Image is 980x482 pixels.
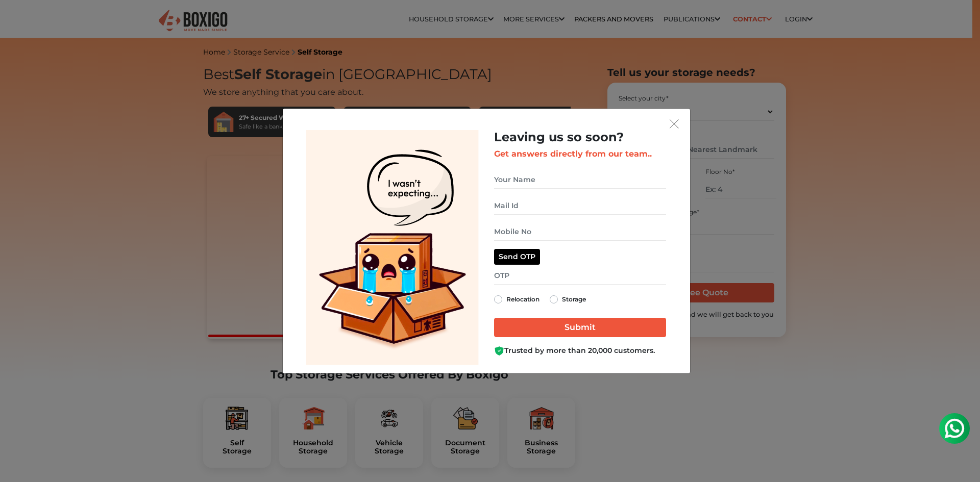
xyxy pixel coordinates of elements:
input: OTP [494,267,666,285]
input: Mobile No [494,223,666,241]
input: Your Name [494,171,666,189]
h2: Leaving us so soon? [494,130,666,145]
label: Relocation [506,293,540,306]
img: Boxigo Customer Shield [494,346,504,356]
h3: Get answers directly from our team.. [494,149,666,159]
img: whatsapp-icon.svg [10,10,31,31]
label: Storage [562,293,586,306]
img: exit [670,119,679,129]
div: Trusted by more than 20,000 customers. [494,345,666,356]
img: Lead Welcome Image [306,130,479,365]
button: Send OTP [494,249,540,265]
input: Submit [494,318,666,337]
input: Mail Id [494,197,666,215]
